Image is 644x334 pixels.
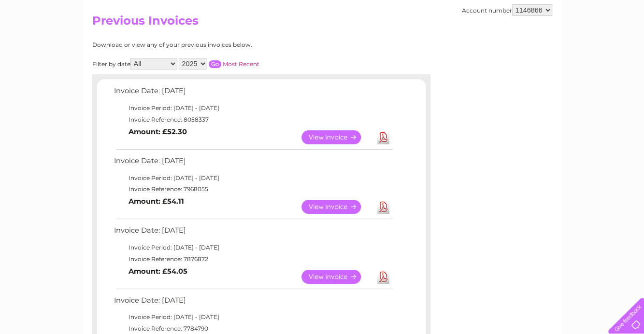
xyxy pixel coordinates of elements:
[92,42,346,48] div: Download or view any of your previous invoices below.
[129,127,187,136] b: Amount: £52.30
[560,41,574,48] a: Blog
[129,197,184,206] b: Amount: £54.11
[112,294,394,312] td: Invoice Date: [DATE]
[112,84,394,102] td: Invoice Date: [DATE]
[112,311,394,323] td: Invoice Period: [DATE] - [DATE]
[377,130,389,144] a: Download
[377,200,389,214] a: Download
[112,224,394,242] td: Invoice Date: [DATE]
[301,200,372,214] a: View
[525,41,554,48] a: Telecoms
[112,242,394,253] td: Invoice Period: [DATE] - [DATE]
[580,41,603,48] a: Contact
[112,154,394,172] td: Invoice Date: [DATE]
[112,114,394,125] td: Invoice Reference: 8058337
[94,5,551,47] div: Clear Business is a trading name of Verastar Limited (registered in [GEOGRAPHIC_DATA] No. 3667643...
[92,58,346,70] div: Filter by date
[92,14,552,32] h2: Previous Invoices
[377,270,389,284] a: Download
[23,25,72,55] img: logo.png
[112,102,394,114] td: Invoice Period: [DATE] - [DATE]
[112,253,394,265] td: Invoice Reference: 7876872
[112,172,394,184] td: Invoice Period: [DATE] - [DATE]
[498,41,519,48] a: Energy
[462,4,552,16] div: Account number
[223,60,259,68] a: Most Recent
[612,41,635,48] a: Log out
[474,41,492,48] a: Water
[112,183,394,195] td: Invoice Reference: 7968055
[129,267,187,276] b: Amount: £54.05
[301,270,372,284] a: View
[462,5,529,17] a: 0333 014 3131
[301,130,372,144] a: View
